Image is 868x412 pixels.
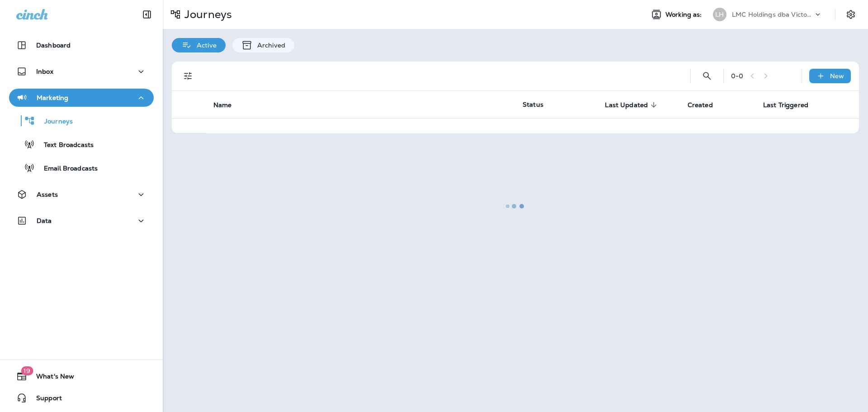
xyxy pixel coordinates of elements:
button: Data [9,212,154,230]
p: Inbox [36,68,53,75]
p: Email Broadcasts [35,165,98,173]
button: Support [9,389,154,407]
p: Assets [37,191,58,198]
p: Data [37,217,52,224]
button: Journeys [9,111,154,130]
span: 19 [21,366,33,375]
p: New [830,72,844,80]
button: Email Broadcasts [9,158,154,177]
span: What's New [27,373,74,384]
p: Text Broadcasts [35,141,94,150]
p: Dashboard [36,42,71,49]
span: Support [27,394,62,405]
button: Inbox [9,62,154,81]
button: Dashboard [9,36,154,54]
button: Text Broadcasts [9,135,154,154]
p: Marketing [37,94,68,101]
button: 19What's New [9,367,154,385]
p: Journeys [35,118,73,126]
button: Assets [9,185,154,204]
button: Marketing [9,89,154,107]
button: Collapse Sidebar [134,5,160,24]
